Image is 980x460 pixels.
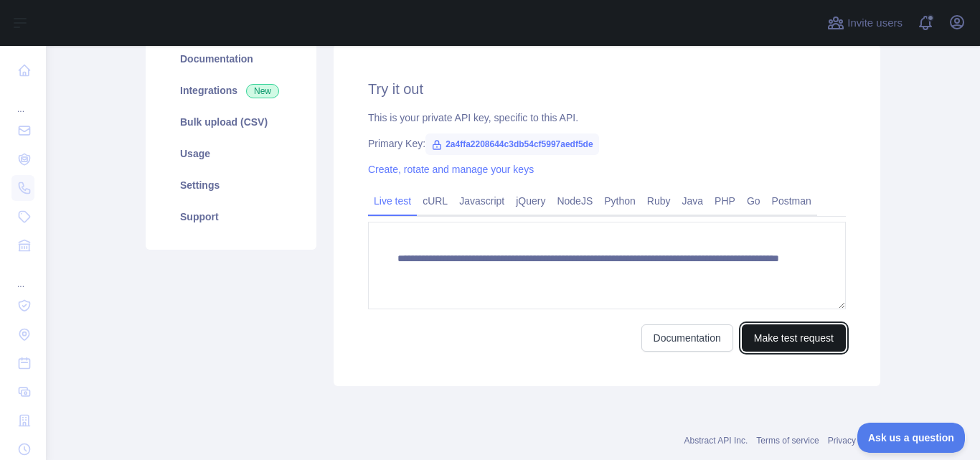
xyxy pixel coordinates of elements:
[824,11,905,34] button: Invite users
[709,189,741,212] a: PHP
[742,324,846,352] button: Make test request
[847,15,903,32] span: Invite users
[368,189,417,212] a: Live test
[510,189,551,212] a: jQuery
[857,423,966,453] iframe: Toggle Customer Support
[163,138,299,169] a: Usage
[453,189,510,212] a: Javascript
[11,261,34,290] div: ...
[368,111,846,125] div: This is your private API key, specific to this API.
[246,84,279,98] span: New
[741,189,766,212] a: Go
[163,201,299,233] a: Support
[641,324,733,352] a: Documentation
[684,436,748,446] a: Abstract API Inc.
[598,189,641,212] a: Python
[11,86,34,115] div: ...
[425,133,598,155] span: 2a4ffa2208644c3db54cf5997aedf5de
[417,189,453,212] a: cURL
[368,79,846,99] h2: Try it out
[163,43,299,75] a: Documentation
[828,436,880,446] a: Privacy policy
[766,189,817,212] a: Postman
[756,436,819,446] a: Terms of service
[368,136,846,151] div: Primary Key:
[163,106,299,138] a: Bulk upload (CSV)
[163,75,299,106] a: Integrations New
[677,189,710,212] a: Java
[551,189,598,212] a: NodeJS
[368,164,534,175] a: Create, rotate and manage your keys
[163,169,299,201] a: Settings
[641,189,677,212] a: Ruby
